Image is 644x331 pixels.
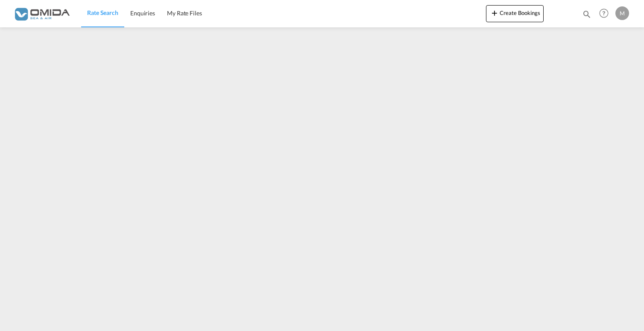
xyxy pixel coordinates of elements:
span: Rate Search [87,9,118,16]
span: Enquiries [130,9,155,17]
div: M [615,6,629,20]
md-icon: icon-magnify [582,9,591,19]
md-icon: icon-plus 400-fg [489,8,500,18]
div: icon-magnify [582,9,591,22]
span: Help [597,6,611,21]
div: Help [597,6,615,21]
img: 459c566038e111ed959c4fc4f0a4b274.png [13,4,70,23]
button: icon-plus 400-fgCreate Bookings [486,5,544,22]
span: My Rate Files [167,9,202,17]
